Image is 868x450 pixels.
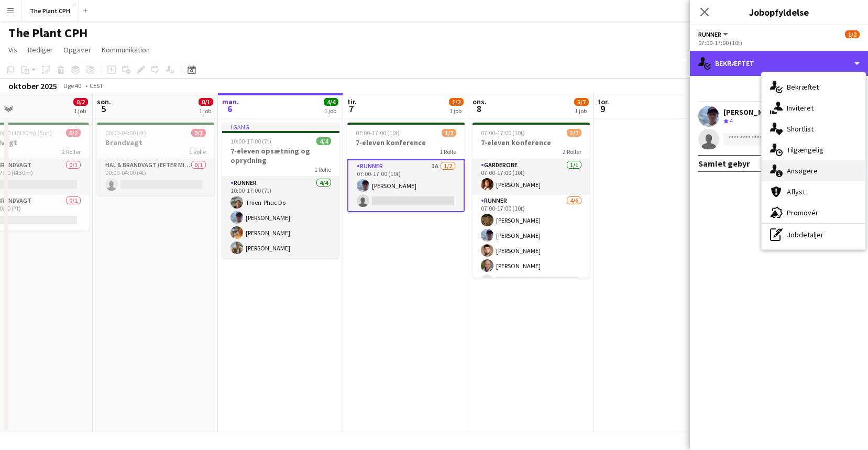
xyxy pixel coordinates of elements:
[347,159,465,212] app-card-role: Runner3A1/207:00-17:00 (10t)[PERSON_NAME]
[575,107,588,115] div: 1 job
[563,148,581,156] span: 2 Roller
[97,138,214,147] h3: Brandvagt
[199,98,213,106] span: 0/1
[28,45,53,54] span: Rediger
[105,129,146,137] span: 00:00-04:00 (4t)
[8,45,17,54] span: Vis
[787,187,805,196] span: Aflyst
[221,103,239,115] span: 6
[567,129,581,137] span: 5/7
[63,45,91,54] span: Opgaver
[481,129,525,137] span: 07:00-17:00 (10t)
[324,98,338,106] span: 4/4
[442,129,456,137] span: 1/2
[59,43,95,57] a: Opgaver
[449,98,464,106] span: 1/2
[62,148,81,156] span: 2 Roller
[574,98,589,106] span: 5/7
[473,138,590,147] h3: 7-eleven konference
[730,117,733,125] span: 4
[314,166,331,173] span: 1 Rolle
[222,123,339,258] app-job-card: I gang10:00-17:00 (7t)4/47-eleven opsætning og oprydning1 RolleRunner4/410:00-17:00 (7t)Thien-Phu...
[97,159,214,195] app-card-role: Hal & brandvagt (efter midnat)0/100:00-04:00 (4t)
[8,25,87,41] h1: The Plant CPH
[346,103,357,115] span: 7
[316,137,331,145] span: 4/4
[230,137,271,145] span: 10:00-17:00 (7t)
[73,98,88,106] span: 0/2
[473,97,487,106] span: ons.
[102,45,150,54] span: Kommunikation
[222,177,339,258] app-card-role: Runner4/410:00-17:00 (7t)Thien-Phuc Do[PERSON_NAME][PERSON_NAME][PERSON_NAME]
[698,39,860,47] div: 07:00-17:00 (10t)
[24,43,57,57] a: Rediger
[21,1,79,21] button: The Plant CPH
[845,30,860,38] span: 1/2
[440,148,456,156] span: 1 Rolle
[347,123,465,212] app-job-card: 07:00-17:00 (10t)1/27-eleven konference1 RolleRunner3A1/207:00-17:00 (10t)[PERSON_NAME]
[449,107,463,115] div: 1 job
[690,5,868,19] h3: Jobopfyldelse
[74,107,87,115] div: 1 job
[698,158,750,169] div: Samlet gebyr
[787,124,814,134] span: Shortlist
[4,43,21,57] a: Vis
[787,103,814,113] span: Inviteret
[356,129,400,137] span: 07:00-17:00 (10t)
[222,146,339,165] h3: 7-eleven opsætning og oprydning
[97,97,111,106] span: søn.
[690,51,868,76] div: Bekræftet
[787,166,818,175] span: Ansøgere
[95,103,111,115] span: 5
[222,123,339,131] div: I gang
[787,208,818,217] span: Promovér
[473,159,590,195] app-card-role: Garderobe1/107:00-17:00 (10t)[PERSON_NAME]
[787,145,823,155] span: Tilgængelig
[222,97,239,106] span: man.
[596,103,609,115] span: 9
[471,103,487,115] span: 8
[598,97,609,106] span: tor.
[97,43,154,57] a: Kommunikation
[189,148,206,156] span: 1 Rolle
[347,138,465,147] h3: 7-eleven konference
[90,82,103,90] div: CEST
[762,224,865,245] div: Jobdetaljer
[473,123,590,278] app-job-card: 07:00-17:00 (10t)5/77-eleven konference2 RollerGarderobe1/107:00-17:00 (10t)[PERSON_NAME]Runner4/...
[191,129,206,137] span: 0/1
[723,107,779,117] div: [PERSON_NAME]
[59,82,85,90] span: Uge 40
[97,123,214,195] app-job-card: 00:00-04:00 (4t)0/1Brandvagt1 RolleHal & brandvagt (efter midnat)0/100:00-04:00 (4t)
[8,81,57,91] div: oktober 2025
[324,107,338,115] div: 1 job
[199,107,213,115] div: 1 job
[66,129,81,137] span: 0/2
[698,30,730,38] button: Runner
[347,97,357,106] span: tir.
[473,195,590,306] app-card-role: Runner4/607:00-17:00 (10t)[PERSON_NAME][PERSON_NAME][PERSON_NAME][PERSON_NAME]
[698,30,721,38] span: Runner
[787,82,819,92] span: Bekræftet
